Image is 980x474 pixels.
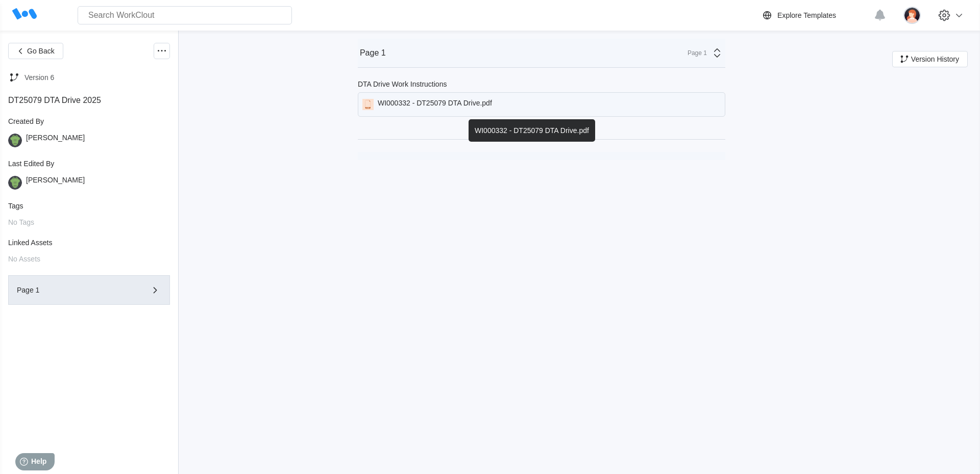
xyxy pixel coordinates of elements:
[8,134,22,147] img: gator.png
[26,176,85,190] div: [PERSON_NAME]
[469,119,595,142] div: WI000332 - DT25079 DTA Drive.pdf
[8,43,63,59] button: Go Back
[777,11,836,19] div: Explore Templates
[78,6,292,24] input: Search WorkClout
[892,51,968,67] button: Version History
[8,239,170,247] div: Linked Assets
[360,48,386,58] div: Page 1
[8,96,170,105] div: DT25079 DTA Drive 2025
[24,73,54,82] div: Version 6
[8,218,170,226] div: No Tags
[378,99,492,110] div: WI000332 - DT25079 DTA Drive.pdf
[8,255,170,263] div: No Assets
[27,47,55,55] span: Go Back
[903,7,921,24] img: user-2.png
[8,275,170,305] button: Page 1
[17,286,132,294] div: Page 1
[681,49,707,57] div: Page 1
[8,176,22,190] img: gator.png
[26,134,85,147] div: [PERSON_NAME]
[358,80,447,88] div: DTA Drive Work Instructions
[8,117,170,125] div: Created By
[911,56,959,63] span: Version History
[8,202,170,210] div: Tags
[761,9,869,21] a: Explore Templates
[8,160,170,168] div: Last Edited By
